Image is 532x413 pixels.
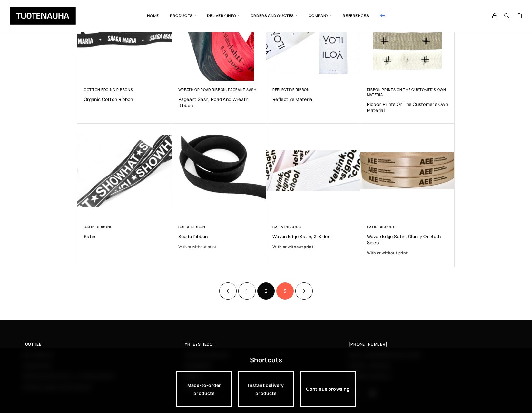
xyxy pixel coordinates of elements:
[272,244,354,250] a: With or without print
[367,233,448,246] a: Woven edge satin, Glossy on both sides
[238,371,294,407] a: Instant delivery products
[23,341,44,348] span: Tuotteet
[23,341,185,348] a: Tuotteet
[303,5,338,27] span: Company
[185,341,347,348] a: Yhteystiedot
[142,5,164,27] a: Home
[84,224,113,229] a: Satin ribbons
[185,341,215,348] span: Yhteystiedot
[84,87,133,92] a: Cotton edging ribbons
[178,224,205,229] a: Suede ribbon
[516,13,522,20] a: Cart
[367,250,408,256] span: With or without print
[300,371,356,407] div: Continue browsing
[337,5,374,27] a: References
[238,282,256,300] a: Page 1
[250,354,282,366] div: Shortcuts
[272,233,354,239] a: Woven edge satin, 2-sided
[349,341,388,348] a: [PHONE_NUMBER]
[367,224,396,229] a: Satin ribbons
[176,371,232,407] a: Made-to-order products
[272,224,301,229] a: Satin ribbons
[367,87,446,97] a: Ribbon prints on the customer's own material
[272,87,310,92] a: Reflective ribbon
[164,5,202,27] span: Products
[10,7,76,25] img: Tuotenauha Oy
[245,5,303,27] span: Orders and quotes
[367,101,448,113] a: Ribbon prints on the customer’s own material
[202,5,245,27] span: Delivery info
[257,282,275,300] span: Page 2
[501,13,513,19] button: Search
[178,233,260,239] a: Suede ribbon
[77,281,455,300] nav: Product Pagination
[272,244,313,249] span: With or without print
[276,282,294,300] a: Page 3
[178,96,260,108] a: Pageant sash, road and wreath ribbon
[178,87,257,92] a: Wreath or road ribbon, pageant sash
[84,233,165,239] a: Satin
[272,96,354,102] a: Reflective material
[84,96,165,102] a: Organic cotton ribbon
[488,13,501,19] a: My Account
[367,250,448,256] a: With or without print
[380,14,385,17] img: Suomi
[178,244,260,250] a: With or without print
